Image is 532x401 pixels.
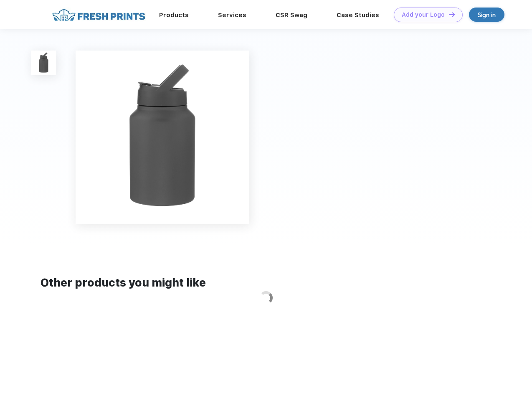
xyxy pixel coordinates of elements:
img: func=resize&h=100 [31,51,56,75]
a: Sign in [469,8,504,22]
a: Products [159,11,189,19]
img: func=resize&h=640 [76,51,249,224]
img: DT [449,12,455,17]
div: Add your Logo [402,11,445,18]
div: Other products you might like [41,275,491,291]
img: fo%20logo%202.webp [50,8,148,22]
div: Sign in [478,10,496,20]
